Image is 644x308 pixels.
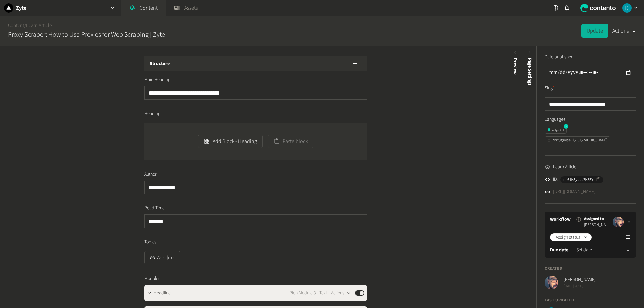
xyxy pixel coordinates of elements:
[144,251,180,264] button: Add link
[150,60,170,67] h3: Structure
[581,24,608,38] button: Update
[144,171,156,178] span: Author
[144,275,160,282] span: Modules
[553,188,595,195] a: [URL][DOMAIN_NAME]
[548,137,607,143] div: Portuguese ([GEOGRAPHIC_DATA])
[553,176,558,183] span: ID:
[545,297,636,303] h4: Last updated
[8,22,24,29] a: Content
[16,4,26,12] h2: Zyte
[24,22,26,29] span: /
[550,216,571,223] a: Workflow
[545,85,554,92] label: Slug
[4,3,13,13] img: Zyte
[550,247,568,254] label: Due date
[8,29,165,40] h2: Proxy Scraper: How to Use Proxies for Web Scraping | Zyte
[612,24,636,38] button: Actions
[550,233,592,241] button: Assign status
[331,289,351,297] button: Actions
[154,290,171,297] span: Headline
[144,239,156,246] span: Topics
[622,3,632,13] img: Karlo Jedud
[545,276,558,289] img: Josh Angell
[560,176,603,183] button: c_01H8y...ZH5FY
[545,126,567,134] button: English
[289,290,327,297] span: Rich Module 3 - Text
[548,127,563,133] div: English
[268,135,313,148] button: Paste block
[144,110,160,117] span: Heading
[553,164,576,171] span: Learn Article
[556,234,580,241] span: Assign status
[563,283,596,289] span: [DATE] 20:13
[563,276,596,283] span: [PERSON_NAME]
[545,116,636,123] label: Languages
[526,58,533,85] span: Page Settings
[144,76,170,83] span: Main Heading
[613,217,624,227] img: Josh Angell
[563,177,593,183] span: c_01H8y...ZH5FY
[584,222,610,228] span: [PERSON_NAME]
[545,54,574,61] label: Date published
[576,247,592,254] span: Set date
[512,58,519,75] div: Preview
[545,266,636,272] h4: Created
[545,136,610,144] button: Portuguese ([GEOGRAPHIC_DATA])
[26,22,52,29] a: Learn Article
[198,135,263,148] button: Add Block - Heading
[584,216,610,222] span: Assigned to
[144,205,165,212] span: Read Time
